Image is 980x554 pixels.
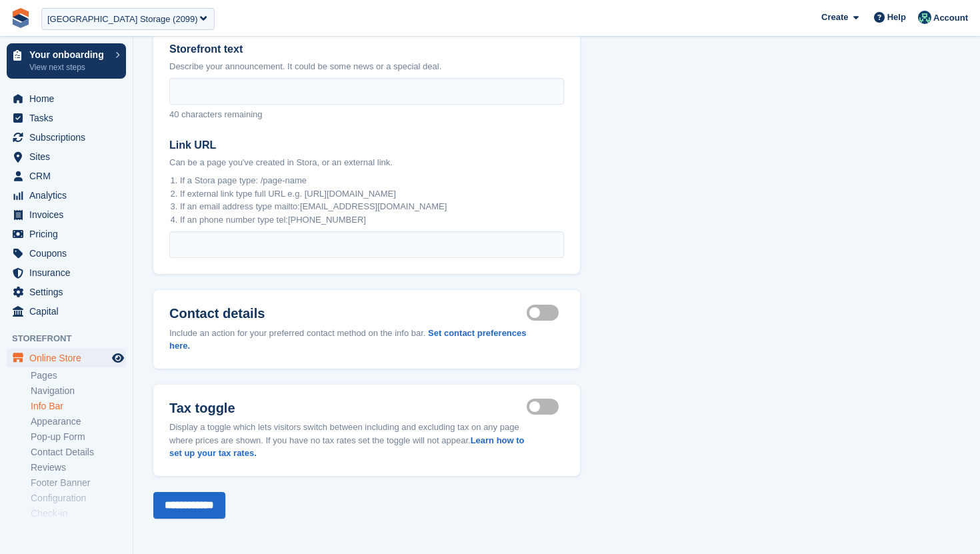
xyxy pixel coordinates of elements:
[29,167,109,185] span: CRM
[7,349,126,367] a: menu
[7,128,126,147] a: menu
[29,205,109,224] span: Invoices
[31,477,126,489] a: Footer Banner
[169,41,564,57] label: Storefront text
[169,109,179,119] span: 40
[29,109,109,127] span: Tasks
[31,431,126,443] a: Pop-up Form
[180,187,564,201] li: If external link type full URL e.g. [URL][DOMAIN_NAME]
[7,244,126,263] a: menu
[29,147,109,166] span: Sites
[47,13,198,26] div: [GEOGRAPHIC_DATA] Storage (2099)
[169,328,425,338] span: Include an action for your preferred contact method on the info bar.
[180,200,564,213] li: If an email address type mailto:[EMAIL_ADDRESS][DOMAIN_NAME]
[31,446,126,459] a: Contact Details
[180,213,564,227] li: If an phone number type tel:[PHONE_NUMBER]
[7,263,126,282] a: menu
[31,461,126,474] a: Reviews
[7,89,126,108] a: menu
[29,225,109,243] span: Pricing
[29,244,109,263] span: Coupons
[7,167,126,185] a: menu
[31,369,126,382] a: Pages
[29,283,109,301] span: Settings
[29,186,109,205] span: Analytics
[169,422,525,458] span: Display a toggle which lets visitors switch between including and excluding tax on any page where...
[29,89,109,108] span: Home
[29,128,109,147] span: Subscriptions
[527,311,564,313] label: Contact details visible
[7,205,126,224] a: menu
[29,263,109,282] span: Insurance
[169,137,564,153] label: Link URL
[169,306,527,321] label: Contact details
[7,43,126,79] a: Your onboarding View next steps
[11,8,31,28] img: stora-icon-8386f47178a22dfd0bd8f6a31ec36ba5ce8667c1dd55bd0f319d3a0aa187defe.svg
[110,350,126,366] a: Preview store
[887,11,906,24] span: Help
[821,11,848,24] span: Create
[29,61,109,73] p: View next steps
[31,415,126,428] a: Appearance
[933,11,968,25] span: Account
[7,109,126,127] a: menu
[31,400,126,413] a: Info Bar
[7,225,126,243] a: menu
[29,50,109,59] p: Your onboarding
[180,174,564,187] li: If a Stora page type: /page-name
[31,507,126,520] a: Check-in
[7,147,126,166] a: menu
[918,11,931,24] img: Jennifer Ofodile
[7,186,126,205] a: menu
[7,283,126,301] a: menu
[29,302,109,321] span: Capital
[31,492,126,505] a: Configuration
[169,435,525,459] a: Learn how to set up your tax rates.
[12,332,133,345] span: Storefront
[7,302,126,321] a: menu
[31,385,126,397] a: Navigation
[169,401,527,416] label: Tax toggle
[181,109,262,119] span: characters remaining
[31,523,126,535] a: Booking form links
[29,349,109,367] span: Online Store
[169,60,564,73] p: Describe your announcement. It could be some news or a special deal.
[169,156,564,169] p: Can be a page you've created in Stora, or an external link.
[527,406,564,408] label: Tax toggle visible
